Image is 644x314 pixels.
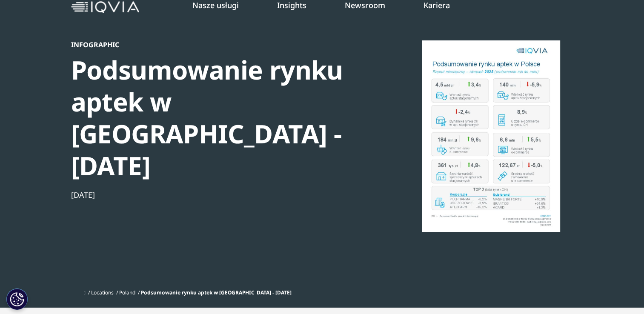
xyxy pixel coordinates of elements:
[71,190,363,200] div: [DATE]
[119,289,135,296] a: Poland
[141,289,292,296] span: Podsumowanie rynku aptek w [GEOGRAPHIC_DATA] - [DATE]
[91,289,114,296] a: Locations
[71,40,363,49] div: Infographic
[6,288,28,310] button: Ustawienia plików cookie
[71,54,363,182] div: Podsumowanie rynku aptek w [GEOGRAPHIC_DATA] - [DATE]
